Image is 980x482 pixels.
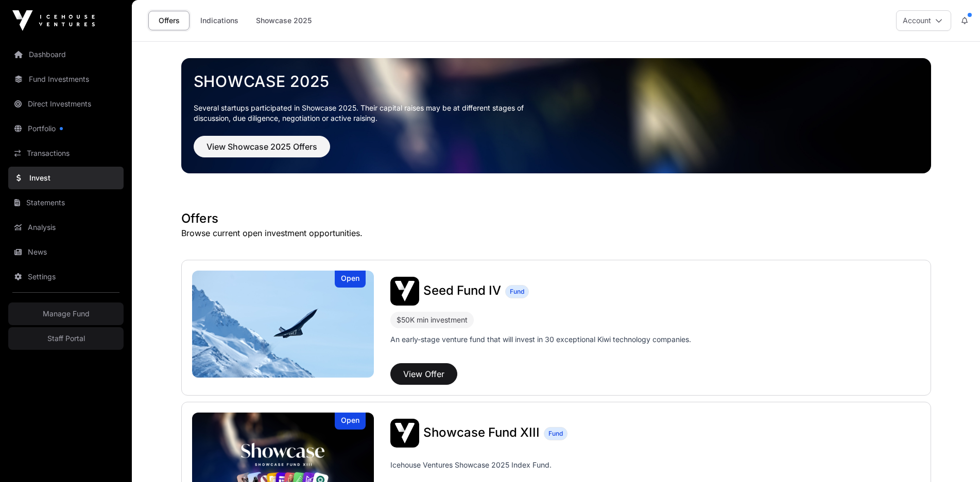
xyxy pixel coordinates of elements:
a: Showcase 2025 [249,11,318,30]
div: $50K min investment [397,314,468,326]
a: Direct Investments [8,93,124,115]
p: Browse current open investment opportunities. [181,227,931,239]
span: View Showcase 2025 Offers [207,140,317,153]
img: Seed Fund IV [390,277,419,306]
img: Showcase Fund XIII [390,419,419,448]
p: Several startups participated in Showcase 2025. Their capital raises may be at different stages o... [194,103,540,123]
a: Settings [8,265,124,288]
a: Transactions [8,142,124,165]
h1: Offers [181,210,931,227]
a: Fund Investments [8,68,124,91]
div: Open [335,413,366,430]
span: Showcase Fund XIII [423,425,540,440]
img: Icehouse Ventures Logo [12,10,95,31]
a: Portfolio [8,117,124,140]
a: Analysis [8,216,124,239]
a: Staff Portal [8,327,124,350]
a: Manage Fund [8,302,124,325]
span: Fund [548,430,563,438]
button: View Offer [390,363,457,385]
img: Seed Fund IV [192,271,374,378]
a: Dashboard [8,43,124,66]
iframe: Chat Widget [929,433,980,482]
a: Indications [194,11,245,30]
a: View Showcase 2025 Offers [194,146,330,156]
p: An early-stage venture fund that will invest in 30 exceptional Kiwi technology companies. [390,334,691,345]
span: Fund [510,288,524,296]
p: Icehouse Ventures Showcase 2025 Index Fund. [390,460,552,470]
a: Showcase 2025 [194,72,919,91]
a: Showcase Fund XIII [423,426,540,440]
a: Statements [8,191,124,214]
a: Offers [148,11,190,30]
button: Account [896,10,951,31]
div: $50K min investment [390,312,474,328]
span: Seed Fund IV [423,283,501,298]
a: News [8,241,124,263]
img: Showcase 2025 [181,58,931,173]
div: Open [335,271,366,288]
a: Seed Fund IV [423,284,501,298]
a: Seed Fund IVOpen [192,271,374,378]
a: Invest [8,167,124,189]
button: View Showcase 2025 Offers [194,136,330,157]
